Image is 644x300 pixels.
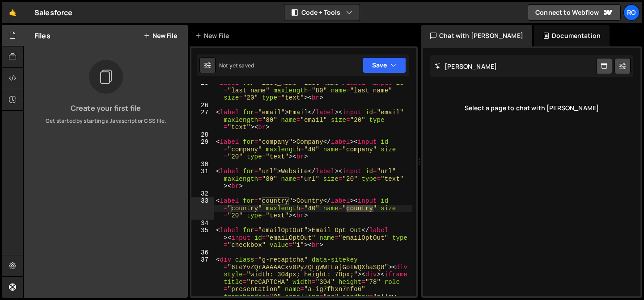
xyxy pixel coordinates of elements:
button: New File [144,32,177,39]
a: Connect to Webflow [528,4,621,21]
div: 34 [191,220,214,227]
div: 33 [191,197,214,220]
h2: Files [34,31,51,41]
button: Code + Tools [284,4,360,21]
h2: [PERSON_NAME] [435,62,497,71]
a: 🤙 [2,2,24,23]
div: Chat with [PERSON_NAME] [421,25,532,46]
h3: Create your first file [31,104,181,112]
a: Ro [623,4,640,21]
div: 29 [191,138,214,161]
div: Salesforce [34,7,73,18]
div: 32 [191,190,214,198]
div: New File [195,31,233,40]
div: Not yet saved [219,62,254,69]
div: 25 [191,79,214,102]
p: Get started by starting a Javascript or CSS file. [31,117,181,125]
div: Select a page to chat with [PERSON_NAME] [430,90,633,126]
div: 36 [191,249,214,257]
div: 31 [191,168,214,190]
div: 27 [191,109,214,131]
div: 28 [191,131,214,139]
div: 35 [191,227,214,249]
button: Save [363,57,406,73]
div: Documentation [534,25,610,46]
div: 30 [191,161,214,168]
div: 26 [191,102,214,109]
